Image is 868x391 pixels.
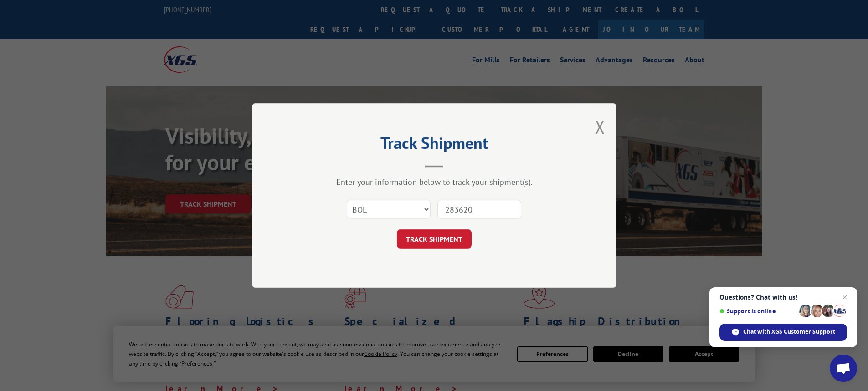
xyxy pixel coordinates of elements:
[719,308,796,315] span: Support is online
[743,328,835,336] span: Chat with XGS Customer Support
[437,200,521,219] input: Number(s)
[719,294,847,301] span: Questions? Chat with us!
[595,115,605,139] button: Close modal
[298,137,571,154] h2: Track Shipment
[830,355,857,382] a: Open chat
[397,229,472,249] button: TRACK SHIPMENT
[719,324,847,341] span: Chat with XGS Customer Support
[298,177,571,187] div: Enter your information below to track your shipment(s).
